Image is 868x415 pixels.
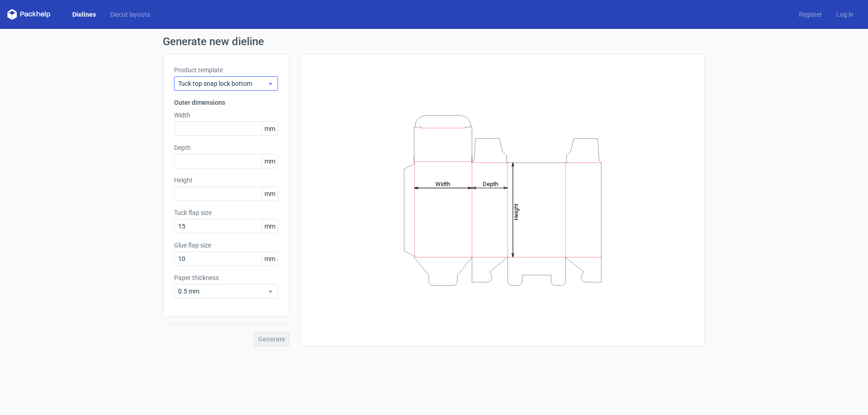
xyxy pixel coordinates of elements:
label: Tuck flap size [174,208,278,217]
label: Depth [174,143,278,152]
a: Log in [829,10,861,19]
a: Dielines [65,10,103,19]
label: Paper thickness [174,273,278,282]
span: mm [262,122,278,135]
label: Product template [174,65,278,75]
span: Tuck top snap lock bottom [178,79,267,88]
a: Diecut layouts [103,10,157,19]
label: Width [174,111,278,120]
tspan: Width [435,180,450,187]
span: mm [262,252,278,266]
label: Glue flap size [174,241,278,250]
h1: Generate new dieline [163,36,705,47]
span: mm [262,154,278,168]
span: mm [262,219,278,233]
tspan: Height [513,203,519,220]
h3: Outer dimensions [174,98,278,107]
span: mm [262,187,278,201]
a: Register [792,10,829,19]
label: Height [174,176,278,185]
span: 0.5 mm [178,287,267,296]
tspan: Depth [483,180,498,187]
